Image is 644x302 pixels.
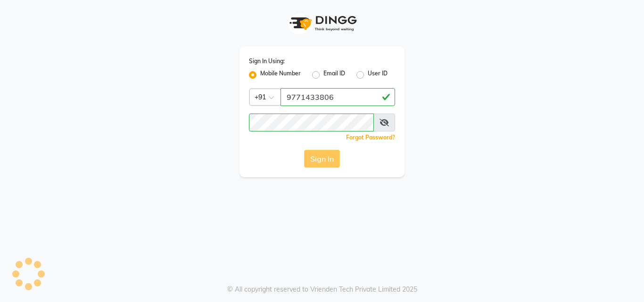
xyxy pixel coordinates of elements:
img: logo1.svg [284,9,360,37]
label: User ID [368,69,388,81]
label: Email ID [323,69,345,81]
label: Sign In Using: [249,57,285,65]
label: Mobile Number [260,69,301,81]
a: Forgot Password? [346,134,395,141]
input: Username [249,114,374,131]
input: Username [281,88,395,106]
